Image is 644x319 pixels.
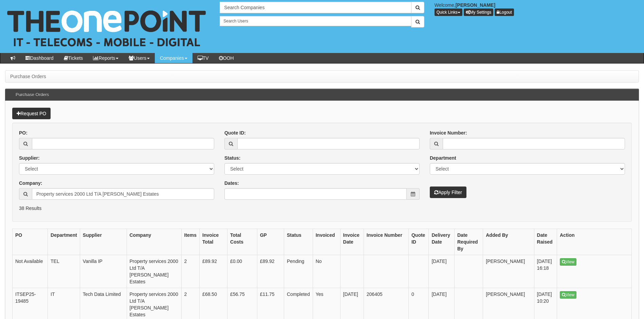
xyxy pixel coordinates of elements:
[200,229,227,255] th: Invoice Total
[181,255,200,288] td: 2
[80,229,127,255] th: Supplier
[124,53,155,63] a: Users
[19,180,42,187] label: Company:
[430,187,466,198] button: Apply Filter
[257,229,284,255] th: GP
[435,8,462,16] button: Quick Links
[224,155,240,161] label: Status:
[13,255,48,288] td: Not Available
[430,129,467,136] label: Invoice Number:
[19,155,40,161] label: Supplier:
[13,229,48,255] th: PO
[88,53,124,63] a: Reports
[454,229,483,255] th: Date Required By
[483,229,534,255] th: Added By
[284,255,313,288] td: Pending
[257,255,284,288] td: £89.92
[227,229,257,255] th: Total Costs
[181,229,200,255] th: Items
[408,229,429,255] th: Quote ID
[220,16,411,26] input: Search Users
[10,73,46,80] li: Purchase Orders
[464,8,494,16] a: My Settings
[127,229,181,255] th: Company
[429,2,644,16] div: Welcome,
[200,255,227,288] td: £89.92
[224,129,246,136] label: Quote ID:
[364,229,408,255] th: Invoice Number
[214,53,239,63] a: OOH
[48,229,80,255] th: Department
[495,8,514,16] a: Logout
[155,53,192,63] a: Companies
[313,255,340,288] td: No
[429,229,455,255] th: Delivery Date
[12,89,52,101] h3: Purchase Orders
[127,255,181,288] td: Property services 2000 Ltd T/A [PERSON_NAME] Estates
[456,2,495,8] b: [PERSON_NAME]
[284,229,313,255] th: Status
[340,229,364,255] th: Invoice Date
[430,155,456,161] label: Department
[313,229,340,255] th: Invoiced
[483,255,534,288] td: [PERSON_NAME]
[192,53,214,63] a: TV
[224,180,239,187] label: Dates:
[80,255,127,288] td: Vanilla IP
[534,229,557,255] th: Date Raised
[557,229,632,255] th: Action
[560,258,576,266] a: View
[560,291,576,299] a: View
[534,255,557,288] td: [DATE] 16:18
[48,255,80,288] td: TEL
[19,205,625,212] p: 38 Results
[20,53,59,63] a: Dashboard
[12,108,51,119] a: Request PO
[19,129,27,136] label: PO:
[429,255,455,288] td: [DATE]
[227,255,257,288] td: £0.00
[59,53,88,63] a: Tickets
[220,2,411,13] input: Search Companies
